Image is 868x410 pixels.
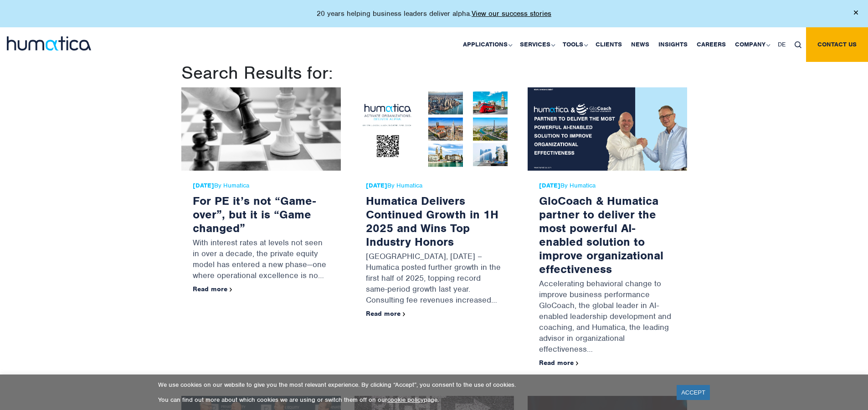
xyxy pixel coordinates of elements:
p: 20 years helping business leaders deliver alpha. [317,9,551,18]
img: arrowicon [403,312,406,316]
img: Humatica Delivers Continued Growth in 1H 2025 and Wins Top Industry Honors [354,87,514,171]
a: View our success stories [472,9,551,18]
a: For PE it’s not “Game-over”, but it is “Game changed” [193,193,316,235]
a: Read more [193,285,232,293]
a: ACCEPT [677,385,710,400]
a: DE [773,27,790,62]
a: Read more [539,359,579,367]
span: By Humatica [193,182,329,189]
a: Insights [654,27,692,62]
a: Services [515,27,558,62]
a: Read more [366,309,406,318]
strong: [DATE] [193,182,214,189]
a: Contact us [806,27,868,62]
a: Applications [458,27,515,62]
a: GloCoach & Humatica partner to deliver the most powerful AI-enabled solution to improve organizat... [539,193,663,276]
p: Accelerating behavioral change to improve business performance GloCoach, the global leader in AI-... [539,276,676,359]
a: Company [730,27,773,62]
strong: [DATE] [366,182,387,189]
p: You can find out more about which cookies we are using or switch them off on our page. [158,396,665,404]
p: With interest rates at levels not seen in over a decade, the private equity model has entered a n... [193,235,329,285]
img: logo [7,36,91,51]
a: Tools [558,27,591,62]
img: search_icon [795,41,801,48]
img: arrowicon [230,288,232,292]
img: GloCoach & Humatica partner to deliver the most powerful AI-enabled solution to improve organizat... [528,87,687,171]
h1: Search Results for: [181,62,687,84]
p: [GEOGRAPHIC_DATA], [DATE] – Humatica posted further growth in the first half of 2025, topping rec... [366,248,503,310]
span: By Humatica [366,182,503,189]
a: Humatica Delivers Continued Growth in 1H 2025 and Wins Top Industry Honors [366,193,498,249]
span: DE [778,40,786,48]
p: We use cookies on our website to give you the most relevant experience. By clicking “Accept”, you... [158,381,665,389]
strong: [DATE] [539,182,560,189]
a: cookie policy [387,396,424,404]
a: Clients [591,27,627,62]
span: By Humatica [539,182,676,189]
img: For PE it’s not “Game-over”, but it is “Game changed” [181,87,341,171]
a: News [627,27,654,62]
img: arrowicon [576,361,579,365]
a: Careers [692,27,730,62]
